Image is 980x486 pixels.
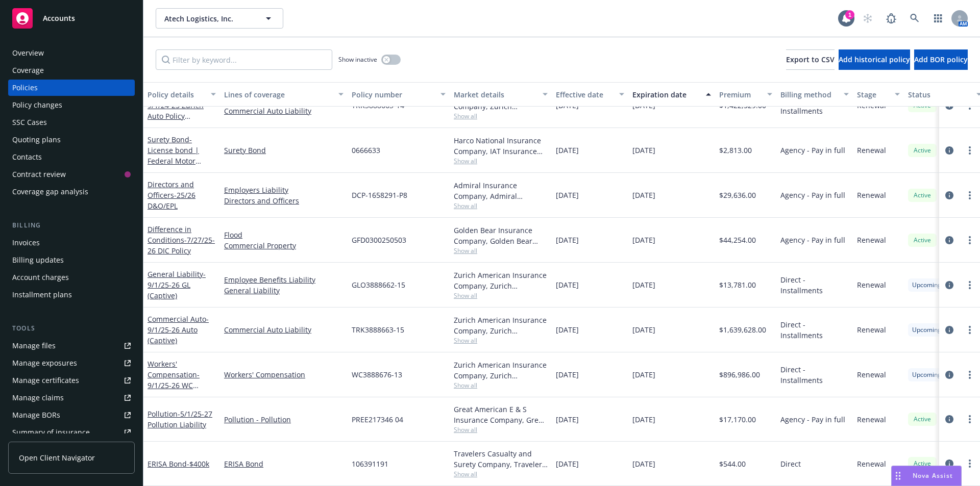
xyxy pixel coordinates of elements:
[12,149,42,165] div: Contacts
[8,4,135,33] a: Accounts
[964,144,976,157] a: more
[857,369,886,380] span: Renewal
[857,235,886,245] span: Renewal
[454,89,536,100] div: Market details
[943,413,955,425] a: circleInformation
[12,338,56,354] div: Manage files
[12,114,47,131] div: SSC Cases
[148,409,212,429] span: - 5/1/25-27 Pollution Liability
[224,106,344,116] a: Commercial Auto Liability
[556,279,579,290] span: [DATE]
[12,407,60,423] div: Manage BORs
[632,458,655,469] span: [DATE]
[224,89,332,100] div: Lines of coverage
[8,45,135,61] a: Overview
[943,144,955,157] a: circleInformation
[8,220,135,231] div: Billing
[8,355,135,371] a: Manage exposures
[632,89,700,100] div: Expiration date
[224,274,344,285] a: Employee Benefits Liability
[8,184,135,200] a: Coverage gap analysis
[148,314,209,345] a: Commercial Auto
[632,145,655,156] span: [DATE]
[632,324,655,335] span: [DATE]
[8,62,135,79] a: Coverage
[454,448,548,470] div: Travelers Casualty and Surety Company, Travelers Insurance
[857,414,886,425] span: Renewal
[12,355,77,371] div: Manage exposures
[348,82,450,107] button: Policy number
[12,45,44,61] div: Overview
[224,369,344,380] a: Workers' Compensation
[224,458,344,469] a: ERISA Bond
[556,89,613,100] div: Effective date
[556,324,579,335] span: [DATE]
[8,407,135,423] a: Manage BORs
[8,424,135,441] a: Summary of insurance
[913,471,953,480] span: Nova Assist
[454,425,548,434] span: Show all
[912,325,941,335] span: Upcoming
[352,145,380,156] span: 0666633
[352,89,434,100] div: Policy number
[224,414,344,425] a: Pollution - Pollution
[719,190,756,200] span: $29,636.00
[719,279,756,290] span: $13,781.00
[8,390,135,406] a: Manage claims
[556,235,579,245] span: [DATE]
[8,338,135,354] a: Manage files
[719,235,756,245] span: $44,254.00
[780,274,849,296] span: Direct - Installments
[12,132,61,148] div: Quoting plans
[352,235,406,245] span: GFD0300250503
[780,364,849,386] span: Direct - Installments
[148,269,206,300] span: - 9/1/25-26 GL (Captive)
[556,458,579,469] span: [DATE]
[454,112,548,120] span: Show all
[12,97,62,113] div: Policy changes
[19,452,95,463] span: Open Client Navigator
[839,55,910,64] span: Add historical policy
[632,190,655,200] span: [DATE]
[912,459,933,468] span: Active
[786,55,835,64] span: Export to CSV
[912,146,933,155] span: Active
[454,157,548,165] span: Show all
[12,372,79,389] div: Manage certificates
[964,189,976,201] a: more
[780,235,845,245] span: Agency - Pay in full
[338,55,377,64] span: Show inactive
[224,145,344,156] a: Surety Bond
[786,49,835,70] button: Export to CSV
[780,414,845,425] span: Agency - Pay in full
[912,415,933,424] span: Active
[454,270,548,291] div: Zurich American Insurance Company, Zurich Insurance Group, Artex risk
[12,62,44,79] div: Coverage
[943,189,955,201] a: circleInformation
[148,370,200,401] span: - 9/1/25-26 WC (Captive)
[914,55,968,64] span: Add BOR policy
[164,13,253,24] span: Atech Logistics, Inc.
[8,235,135,251] a: Invoices
[943,279,955,291] a: circleInformation
[454,180,548,201] div: Admiral Insurance Company, Admiral Insurance Group ([PERSON_NAME] Corporation), CRC Group
[780,190,845,200] span: Agency - Pay in full
[857,89,889,100] div: Stage
[12,235,40,251] div: Invoices
[352,324,404,335] span: TRK3888663-15
[43,14,75,22] span: Accounts
[148,359,200,401] a: Workers' Compensation
[912,236,933,245] span: Active
[12,252,64,268] div: Billing updates
[857,324,886,335] span: Renewal
[8,80,135,96] a: Policies
[352,190,407,200] span: DCP-1658291-P8
[454,135,548,157] div: Harco National Insurance Company, IAT Insurance Group
[552,82,628,107] button: Effective date
[908,89,970,100] div: Status
[8,132,135,148] a: Quoting plans
[352,279,405,290] span: GLO3888662-15
[632,235,655,245] span: [DATE]
[891,466,962,486] button: Nova Assist
[454,315,548,336] div: Zurich American Insurance Company, Zurich Insurance Group, Artex risk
